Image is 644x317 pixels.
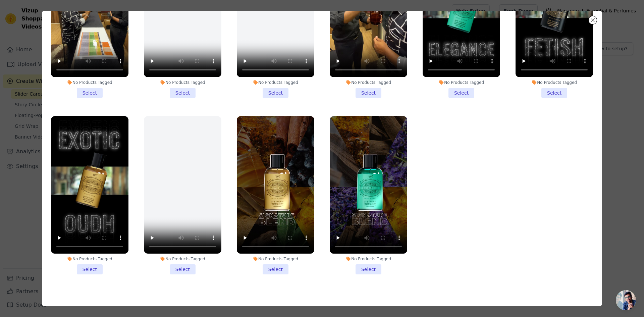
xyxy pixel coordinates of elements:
[51,256,128,262] div: No Products Tagged
[616,290,636,310] div: Open chat
[330,256,407,262] div: No Products Tagged
[51,80,128,85] div: No Products Tagged
[144,256,221,262] div: No Products Tagged
[516,80,593,85] div: No Products Tagged
[144,80,221,85] div: No Products Tagged
[423,80,500,85] div: No Products Tagged
[237,80,314,85] div: No Products Tagged
[237,256,314,262] div: No Products Tagged
[589,16,597,24] button: Close modal
[330,80,407,85] div: No Products Tagged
